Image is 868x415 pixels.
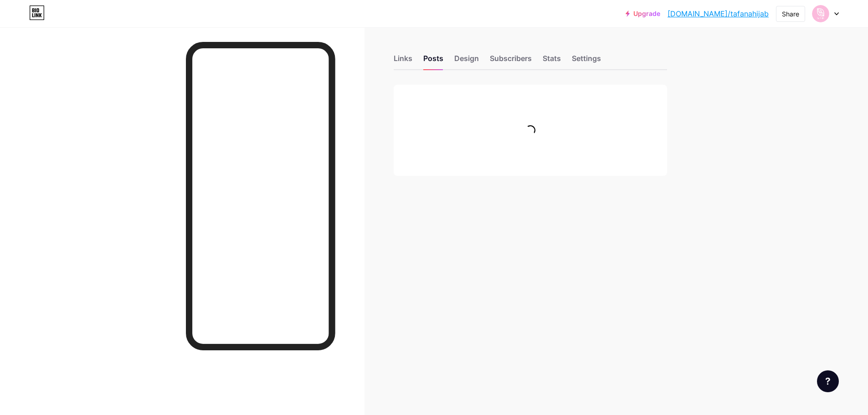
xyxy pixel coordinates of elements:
a: [DOMAIN_NAME]/tafanahijab [668,8,769,19]
div: Settings [572,53,601,69]
div: Subscribers [490,53,532,69]
img: Tafana Collection [812,5,829,22]
div: Posts [423,53,443,69]
a: Upgrade [626,10,660,17]
div: Links [394,53,412,69]
div: Stats [543,53,561,69]
div: Share [782,9,799,19]
div: Design [454,53,479,69]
